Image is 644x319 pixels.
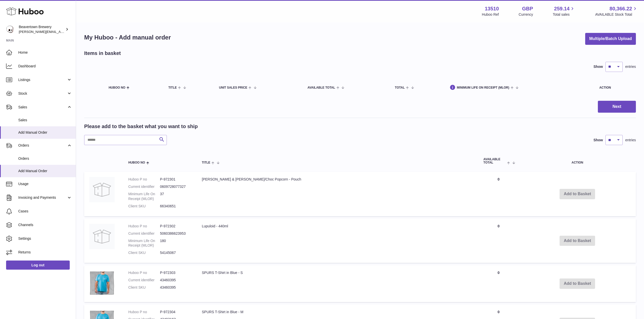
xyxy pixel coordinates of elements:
strong: GBP [522,5,533,12]
a: 259.14 Total sales [553,5,575,17]
h2: Please add to the basket what you want to ship [84,123,198,130]
span: Total [395,86,405,89]
dt: Current identifier [128,184,160,189]
span: Cases [18,209,72,214]
dt: Client SKU [128,250,160,255]
dd: P-972301 [160,177,192,182]
span: Sales [18,118,72,123]
img: Lupuloid - 440ml [89,224,115,249]
dt: Huboo P no [128,177,160,182]
label: Show [594,64,603,69]
span: Listings [18,77,67,82]
td: 0 [478,265,519,302]
td: 0 [478,219,519,263]
dd: 5060386623953 [160,231,192,236]
a: 80,366.22 AVAILABLE Stock Total [595,5,638,17]
dd: 54145067 [160,250,192,255]
span: 259.14 [554,5,569,12]
td: Lupuloid - 440ml [197,219,478,263]
div: Currency [519,12,533,17]
span: Usage [18,182,72,186]
span: Invoicing and Payments [18,195,67,200]
span: Home [18,50,72,55]
th: Action [519,153,636,169]
span: Add Manual Order [18,130,72,135]
span: [PERSON_NAME][EMAIL_ADDRESS][PERSON_NAME][DOMAIN_NAME] [19,30,129,34]
span: Add Manual Order [18,169,72,173]
dd: 180 [160,238,192,248]
span: 80,366.22 [610,5,632,12]
td: [PERSON_NAME] & [PERSON_NAME]/Choc Popcorn - Pouch [197,172,478,216]
span: Stock [18,91,67,96]
dd: 37 [160,192,192,201]
span: Unit Sales Price [219,86,247,89]
dt: Huboo P no [128,224,160,229]
div: Action [599,86,631,89]
dt: Current identifier [128,231,160,236]
span: AVAILABLE Total [308,86,335,89]
span: Title [168,86,177,89]
h2: Items in basket [84,50,121,57]
dd: P-972303 [160,270,192,275]
dt: Minimum Life On Receipt (MLOR) [128,192,160,201]
span: Channels [18,223,72,227]
span: Orders [18,143,67,148]
button: Next [598,101,636,113]
span: Returns [18,250,72,255]
span: AVAILABLE Stock Total [595,12,638,17]
button: Multiple/Batch Upload [585,33,636,45]
span: entries [625,64,636,69]
h1: My Huboo - Add manual order [84,33,171,42]
label: Show [594,138,603,143]
div: Huboo Ref [482,12,499,17]
span: Dashboard [18,64,72,69]
span: Title [202,161,210,164]
td: 0 [478,172,519,216]
dt: Huboo P no [128,310,160,314]
img: Joe & Sephs Caramel/Choc Popcorn - Pouch [89,177,115,202]
img: SPURS T-Shirt in Blue - S [89,270,115,296]
dd: P-972302 [160,224,192,229]
img: Matthew.McCormack@beavertownbrewery.co.uk [6,26,14,33]
span: Huboo no [128,161,145,164]
dd: 66340651 [160,204,192,209]
dd: 43460395 [160,285,192,290]
dt: Huboo P no [128,270,160,275]
span: Total sales [553,12,575,17]
span: Huboo no [109,86,125,89]
td: SPURS T-Shirt in Blue - S [197,265,478,302]
strong: 13510 [485,5,499,12]
a: Log out [6,261,70,270]
span: Orders [18,156,72,161]
span: entries [625,138,636,143]
dd: 43460395 [160,278,192,283]
dd: 0609728077327 [160,184,192,189]
dt: Current identifier [128,278,160,283]
span: Minimum Life On Receipt (MLOR) [457,86,509,89]
dt: Client SKU [128,204,160,209]
dt: Client SKU [128,285,160,290]
span: AVAILABLE Total [484,158,506,164]
span: Settings [18,236,72,241]
dd: P-972304 [160,310,192,314]
span: Sales [18,105,67,110]
dt: Minimum Life On Receipt (MLOR) [128,238,160,248]
div: Beavertown Brewery [19,25,64,34]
